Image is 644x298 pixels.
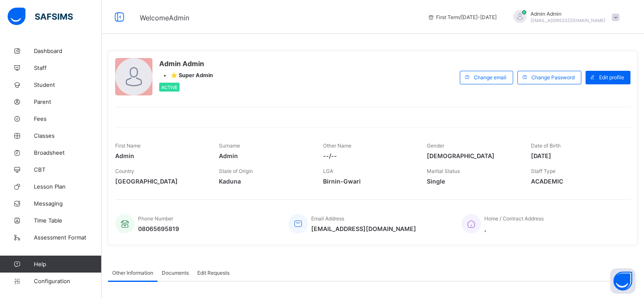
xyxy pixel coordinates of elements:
[34,234,102,241] span: Assessment Format
[159,72,213,78] div: •
[34,149,102,156] span: Broadsheet
[162,270,189,276] span: Documents
[34,261,101,267] span: Help
[34,81,102,88] span: Student
[140,14,189,22] span: Welcome Admin
[531,178,622,185] span: ACADEMIC
[34,64,102,71] span: Staff
[219,168,253,174] span: State of Origin
[34,98,102,105] span: Parent
[427,168,460,174] span: Marital Status
[34,47,102,54] span: Dashboard
[34,200,102,207] span: Messaging
[219,142,240,149] span: Surname
[115,152,206,159] span: Admin
[219,152,310,159] span: Admin
[34,115,102,122] span: Fees
[112,270,153,276] span: Other Information
[323,152,414,159] span: --/--
[197,270,229,276] span: Edit Requests
[484,225,544,232] span: ,
[474,74,506,81] span: Change email
[531,152,622,159] span: [DATE]
[531,11,605,17] span: Admin Admin
[219,178,310,185] span: Kaduna
[484,215,544,222] span: Home / Contract Address
[138,225,179,232] span: 08065695819
[34,166,102,173] span: CBT
[8,8,73,25] img: safsims
[34,278,101,284] span: Configuration
[311,225,416,232] span: [EMAIL_ADDRESS][DOMAIN_NAME]
[34,183,102,190] span: Lesson Plan
[34,217,102,224] span: Time Table
[531,168,556,174] span: Staff Type
[171,72,213,78] span: ⭐ Super Admin
[115,142,141,149] span: First Name
[531,74,575,81] span: Change Password
[505,10,624,24] div: AdminAdmin
[323,142,351,149] span: Other Name
[323,178,414,185] span: Birnin-Gwari
[531,142,561,149] span: Date of Birth
[531,18,605,23] span: [EMAIL_ADDRESS][DOMAIN_NAME]
[115,168,134,174] span: Country
[610,268,636,294] button: Open asap
[161,85,177,90] span: Active
[599,74,624,81] span: Edit profile
[427,178,518,185] span: Single
[323,168,333,174] span: LGA
[138,215,173,222] span: Phone Number
[34,132,102,139] span: Classes
[427,152,518,159] span: [DEMOGRAPHIC_DATA]
[428,14,497,20] span: session/term information
[427,142,444,149] span: Gender
[311,215,344,222] span: Email Address
[159,59,213,68] span: Admin Admin
[115,178,206,185] span: [GEOGRAPHIC_DATA]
